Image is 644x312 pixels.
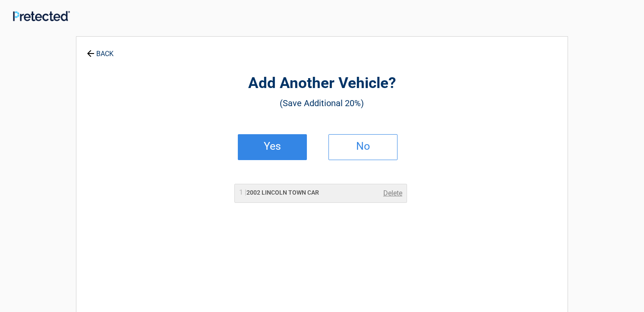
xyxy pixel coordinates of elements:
h2: Yes [247,143,298,149]
a: BACK [85,42,115,57]
h2: 2002 LINCOLN TOWN CAR [239,188,319,197]
img: Main Logo [13,11,70,21]
h3: (Save Additional 20%) [124,96,520,110]
h2: No [338,143,388,149]
a: Delete [383,188,402,199]
span: 1 | [239,188,246,196]
h2: Add Another Vehicle? [124,73,520,94]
